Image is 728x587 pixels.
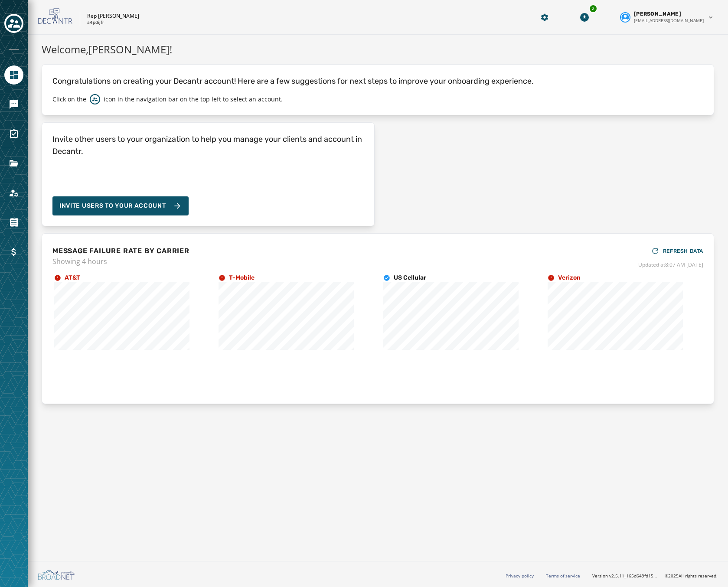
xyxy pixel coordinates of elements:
[638,261,703,268] span: Updated at 8:07 AM [DATE]
[52,133,364,157] h4: Invite other users to your organization to help you manage your clients and account in Decantr.
[609,573,658,579] span: v2.5.11_165d649fd1592c218755210ebffa1e5a55c3084e
[52,196,189,215] button: Invite Users to your account
[634,17,704,24] span: [EMAIL_ADDRESS][DOMAIN_NAME]
[4,95,23,114] a: Navigate to Messaging
[65,274,80,282] h4: AT&T
[4,242,23,261] a: Navigate to Billing
[665,573,718,579] span: © 2025 All rights reserved.
[546,573,580,579] a: Terms of service
[87,13,139,20] p: Rep [PERSON_NAME]
[4,14,23,33] button: Toggle account select drawer
[592,573,658,579] span: Version
[42,42,714,57] h1: Welcome, [PERSON_NAME] !
[577,10,592,25] button: Download Menu
[104,95,283,104] p: icon in the navigation bar on the top left to select an account.
[663,248,703,254] span: REFRESH DATA
[651,244,703,258] button: REFRESH DATA
[4,65,23,85] a: Navigate to Home
[589,4,597,13] div: 2
[52,246,189,256] h4: MESSAGE FAILURE RATE BY CARRIER
[87,20,104,26] p: a4pdijfr
[4,154,23,173] a: Navigate to Files
[59,202,166,210] span: Invite Users to your account
[537,10,552,25] button: Manage global settings
[229,274,255,282] h4: T-Mobile
[558,274,581,282] h4: Verizon
[4,183,23,202] a: Navigate to Account
[617,7,718,27] button: User settings
[4,124,23,143] a: Navigate to Surveys
[52,256,189,267] span: Showing 4 hours
[4,213,23,232] a: Navigate to Orders
[52,95,86,104] p: Click on the
[394,274,426,282] h4: US Cellular
[506,573,534,579] a: Privacy policy
[52,75,703,87] p: Congratulations on creating your Decantr account! Here are a few suggestions for next steps to im...
[634,10,681,17] span: [PERSON_NAME]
